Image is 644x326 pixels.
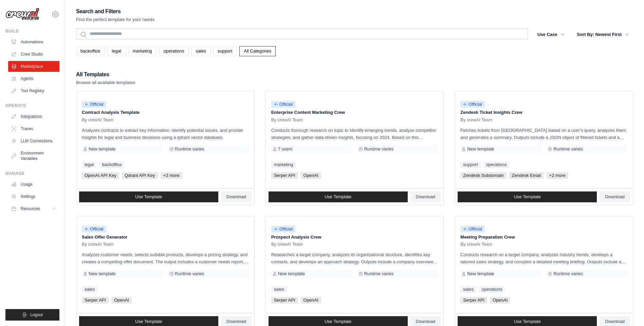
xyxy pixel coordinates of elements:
span: New template [278,271,305,277]
p: Zendesk Ticket Insights Crew [460,109,627,116]
span: Official [460,226,485,232]
p: Contract Analysis Template [82,109,249,116]
p: Meeting Preparation Crew [460,234,627,241]
span: New template [89,146,115,152]
span: 7 users [278,146,293,152]
span: Serper API [271,172,298,179]
span: Official [460,101,485,108]
span: New template [89,271,115,277]
span: Official [82,226,106,232]
span: Use Template [514,319,541,324]
span: +2 more [161,172,182,179]
span: By crewAI Team [460,242,492,247]
a: support [213,46,237,56]
img: Logo [5,8,39,21]
a: operations [483,161,510,168]
a: Use Template [269,191,408,202]
a: Download [221,191,252,202]
span: By crewAI Team [271,117,303,123]
a: operations [159,46,189,56]
span: New template [467,146,494,152]
span: Runtime varies [364,271,393,277]
span: By crewAI Team [271,242,303,247]
a: legal [82,161,96,168]
a: sales [82,286,97,293]
a: Settings [8,191,59,202]
a: Tool Registry [8,85,59,96]
span: OpenAI [490,297,510,304]
a: Automations [8,37,59,47]
a: Integrations [8,111,59,122]
a: support [460,161,480,168]
span: Use Template [135,194,162,200]
span: Runtime varies [364,146,393,152]
span: Serper API [460,297,487,304]
a: marketing [271,161,296,168]
span: Download [605,319,625,324]
a: backoffice [76,46,105,56]
span: Official [271,226,296,232]
button: Logout [5,309,59,321]
span: Download [416,194,436,200]
span: By crewAI Team [82,117,114,123]
span: Download [226,194,246,200]
div: Manage [5,171,59,176]
span: Serper API [82,297,109,304]
a: Download [600,191,630,202]
div: Operate [5,103,59,108]
a: marketing [128,46,157,56]
a: Download [410,191,441,202]
span: Zendesk Subdomain [460,172,506,179]
a: sales [271,286,287,293]
span: Runtime varies [175,271,204,277]
span: +2 more [547,172,568,179]
a: LLM Connections [8,136,59,146]
p: Sales Offer Generator [82,234,249,241]
p: Researches a target company, analyzes its organizational structure, identifies key contacts, and ... [271,251,438,265]
span: By crewAI Team [460,117,492,123]
span: Use Template [325,319,351,324]
span: Logout [30,312,43,318]
span: Serper API [271,297,298,304]
span: OpenAI [301,297,321,304]
a: Use Template [79,191,218,202]
span: Zendesk Email [509,172,544,179]
span: By crewAI Team [82,242,114,247]
p: Conducts research on a target company, analyzes industry trends, develops a tailored sales strate... [460,251,627,265]
a: backoffice [99,161,124,168]
span: Download [226,319,246,324]
a: Use Template [458,191,597,202]
p: Analyzes customer needs, selects suitable products, develops a pricing strategy, and creates a co... [82,251,249,265]
button: Use Case [533,28,569,41]
span: Use Template [325,194,351,200]
a: sales [191,46,210,56]
span: Download [605,194,625,200]
p: Prospect Analysis Crew [271,234,438,241]
a: Marketplace [8,61,59,72]
p: Find the perfect template for your needs [76,16,154,23]
p: Enterprise Content Marketing Crew [271,109,438,116]
span: Runtime varies [175,146,204,152]
a: Traces [8,123,59,134]
a: legal [107,46,125,56]
p: Fetches tickets from [GEOGRAPHIC_DATA] based on a user's query, analyzes them, and generates a su... [460,127,627,141]
div: Build [5,28,59,34]
h2: All Templates [76,70,135,79]
p: Analyzes contracts to extract key information, identify potential issues, and provide insights fo... [82,127,249,141]
span: Qdrant API Key [122,172,158,179]
a: All Categories [239,46,276,56]
a: sales [460,286,476,293]
span: Runtime varies [553,146,583,152]
span: OpenAI [111,297,132,304]
span: Use Template [514,194,541,200]
button: Resources [8,203,59,214]
span: Official [271,101,296,108]
p: Conducts thorough research on topic to identify emerging trends, analyze competitor strategies, a... [271,127,438,141]
span: Resources [21,206,40,211]
p: Browse all available templates [76,79,135,86]
a: Crew Studio [8,49,59,60]
h2: Search and Filters [76,7,154,16]
a: Environment Variables [8,148,59,164]
a: Agents [8,73,59,84]
span: Use Template [135,319,162,324]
